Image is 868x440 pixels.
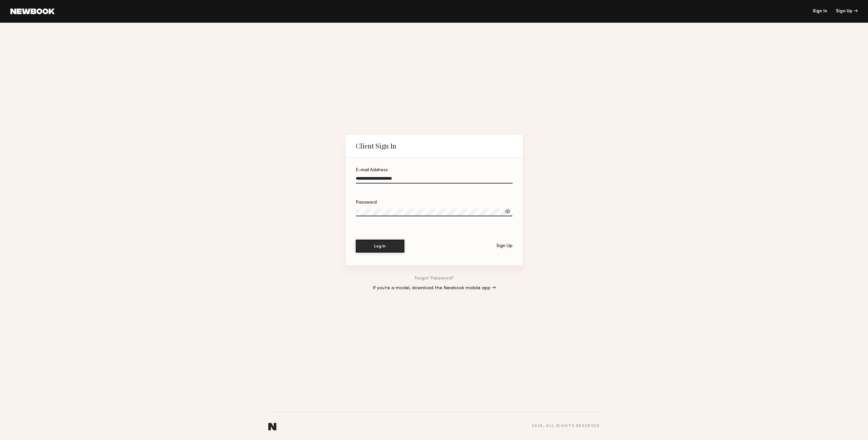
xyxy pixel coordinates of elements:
[356,176,513,184] input: E-mail Address
[356,142,396,150] div: Client Sign In
[414,276,454,281] a: Forgot Password?
[496,244,513,248] div: Sign Up
[356,240,404,253] button: Log In
[356,200,513,205] div: Password
[356,168,513,172] div: E-mail Address
[356,209,512,216] input: Password
[812,9,827,14] a: Sign In
[836,9,858,14] div: Sign Up
[373,286,496,291] a: If you’re a model, download the Newbook mobile app →
[531,424,600,428] div: 2025 , all rights reserved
